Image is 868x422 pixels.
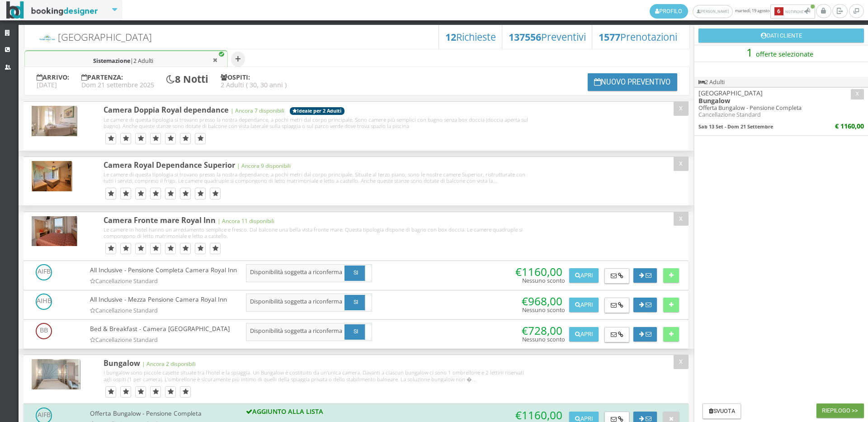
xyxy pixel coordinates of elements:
[746,45,753,60] span: 1
[698,111,864,118] h5: Cancellazione Standard
[698,89,864,97] h4: [GEOGRAPHIC_DATA]
[816,403,864,418] button: Riepilogo >>
[703,403,741,419] button: Svuota
[698,28,864,43] button: Dati Cliente
[698,104,864,111] h5: Offerta Bungalow - Pensione Completa
[851,89,864,100] button: x
[770,5,815,19] button: 6Notifiche
[693,5,733,18] a: [PERSON_NAME]
[650,4,688,19] a: Profilo
[698,123,773,130] b: Sab 13 Set - Dom 21 Settembre
[774,7,783,15] b: 6
[6,1,98,19] img: BookingDesigner.com
[753,47,816,62] span: offerte selezionate
[835,122,864,130] b: € 1160,00
[698,78,725,86] span: 2 Adulti
[698,96,730,105] b: Bungalow
[650,4,816,19] span: martedì, 19 agosto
